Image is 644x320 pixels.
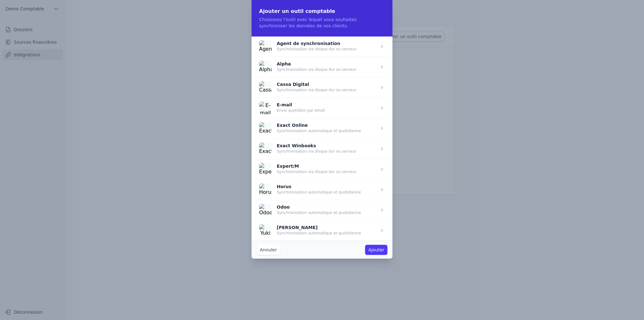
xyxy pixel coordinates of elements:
p: Choisissez l'outil avec lequel vous souhaitez synchroniser les données de vos clients. [259,16,385,29]
button: Exact Online Synchronisation automatique et quotidienne [259,122,361,135]
button: Alpha Synchronisation via disque dur ou serveur [259,61,356,73]
p: Exact Winbooks [277,144,356,148]
button: Ajouter [365,245,387,255]
p: Exact Online [277,123,361,127]
p: Alpha [277,62,356,66]
button: Expert/M Synchronisation via disque dur ou serveur [259,163,356,176]
button: E-mail Envoi quotidien par email [259,102,325,114]
p: Cassa Digital [277,82,356,86]
h2: Ajouter un outil comptable [259,8,385,15]
button: Odoo Synchronisation automatique et quotidienne [259,204,361,216]
p: E-mail [277,103,325,107]
p: Agent de synchronisation [277,42,356,45]
p: Odoo [277,205,361,209]
button: Exact Winbooks Synchronisation via disque dur ou serveur [259,143,356,155]
button: [PERSON_NAME] Synchronisation automatique et quotidienne [259,224,361,237]
button: Cassa Digital Synchronisation via disque dur ou serveur [259,81,356,94]
button: Agent de synchronisation Synchronisation via disque dur ou serveur [259,40,356,53]
p: Expert/M [277,164,356,168]
p: Horus [277,185,361,188]
button: Horus Synchronisation automatique et quotidienne [259,183,361,196]
p: [PERSON_NAME] [277,226,361,229]
button: Annuler [257,245,280,255]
